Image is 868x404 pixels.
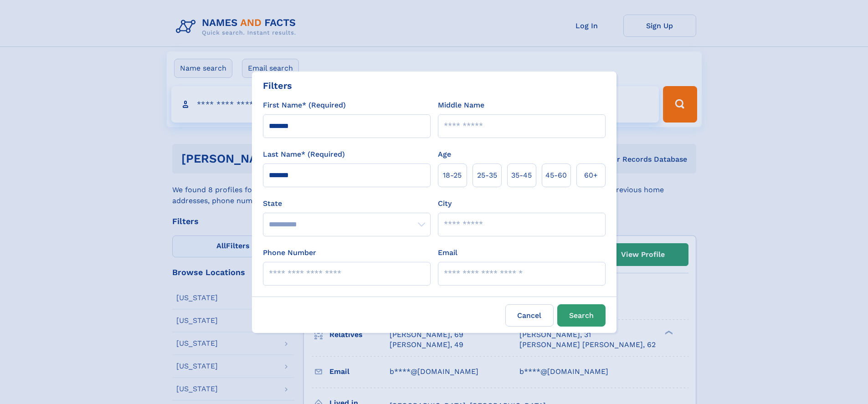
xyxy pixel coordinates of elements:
span: 25‑35 [477,170,497,181]
label: Phone Number [263,247,316,258]
label: City [438,198,452,209]
label: Email [438,247,457,258]
label: Last Name* (Required) [263,149,345,160]
span: 18‑25 [443,170,462,181]
label: First Name* (Required) [263,100,346,111]
span: 45‑60 [545,170,567,181]
label: State [263,198,431,209]
div: Filters [263,79,292,92]
span: 60+ [584,170,598,181]
label: Age [438,149,451,160]
span: 35‑45 [511,170,532,181]
label: Middle Name [438,100,484,111]
button: Search [557,304,606,327]
label: Cancel [505,304,554,327]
